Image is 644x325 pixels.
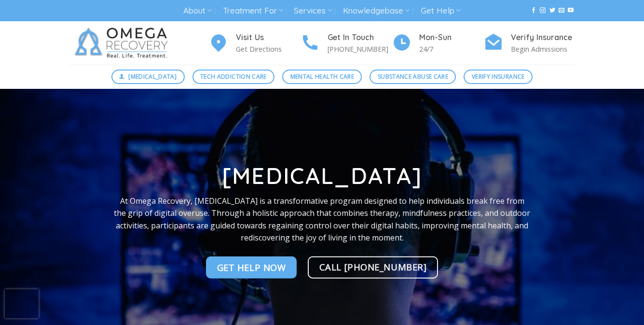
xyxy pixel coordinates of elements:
span: Mental Health Care [290,72,354,81]
a: Services [294,2,332,20]
iframe: reCAPTCHA [5,289,39,318]
a: Get Help [421,2,461,20]
h4: Get In Touch [328,31,392,44]
strong: [MEDICAL_DATA] [222,162,422,190]
a: Knowledgebase [343,2,410,20]
p: At Omega Recovery, [MEDICAL_DATA] is a transformative program designed to help individuals break ... [114,195,531,244]
a: Follow on Instagram [540,7,546,14]
img: Omega Recovery [69,21,178,65]
span: Verify Insurance [472,72,525,81]
p: 24/7 [419,43,484,55]
a: Call [PHONE_NUMBER] [308,256,438,279]
a: Tech Addiction Care [192,70,275,84]
h4: Visit Us [236,31,301,44]
a: Treatment For [223,2,283,20]
a: Mental Health Care [282,70,362,84]
span: Tech Addiction Care [200,72,267,81]
h4: Mon-Sun [419,31,484,44]
a: Visit Us Get Directions [209,31,301,55]
a: Follow on Facebook [531,7,536,14]
span: Call [PHONE_NUMBER] [319,260,427,274]
p: [PHONE_NUMBER] [328,43,392,55]
a: Send us an email [559,7,564,14]
p: Begin Admissions [511,43,575,55]
a: Get Help NOw [206,256,297,279]
h4: Verify Insurance [511,31,575,44]
a: Follow on YouTube [568,7,574,14]
a: Verify Insurance [464,70,533,84]
a: About [183,2,212,20]
a: Substance Abuse Care [370,70,456,84]
p: Get Directions [236,43,301,55]
a: Get In Touch [PHONE_NUMBER] [301,31,392,55]
span: Get Help NOw [217,260,286,274]
a: Verify Insurance Begin Admissions [484,31,575,55]
a: [MEDICAL_DATA] [111,70,185,84]
span: Substance Abuse Care [378,72,448,81]
span: [MEDICAL_DATA] [128,72,177,81]
a: Follow on Twitter [549,7,555,14]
